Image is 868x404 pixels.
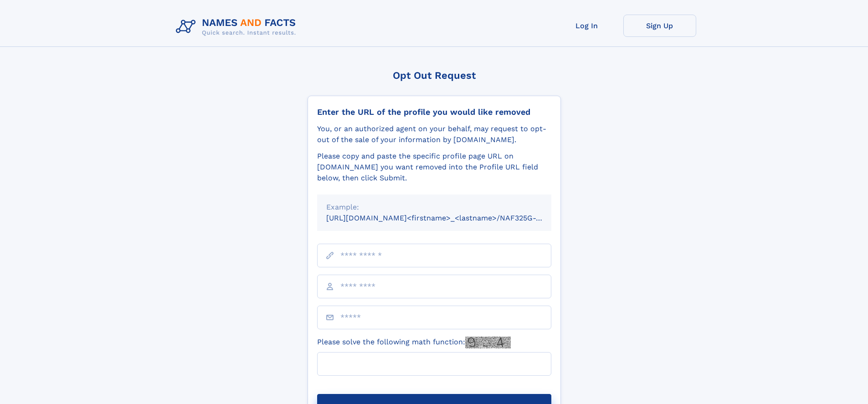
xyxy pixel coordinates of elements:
[317,337,511,348] label: Please solve the following math function:
[326,202,542,213] div: Example:
[317,107,551,117] div: Enter the URL of the profile you would like removed
[623,15,696,37] a: Sign Up
[317,123,551,145] div: You, or an authorized agent on your behalf, may request to opt-out of the sale of your informatio...
[326,214,569,222] small: [URL][DOMAIN_NAME]<firstname>_<lastname>/NAF325G-xxxxxxxx
[317,151,551,184] div: Please copy and paste the specific profile page URL on [DOMAIN_NAME] you want removed into the Pr...
[550,15,623,37] a: Log In
[308,70,561,81] div: Opt Out Request
[172,15,303,39] img: Logo Names and Facts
